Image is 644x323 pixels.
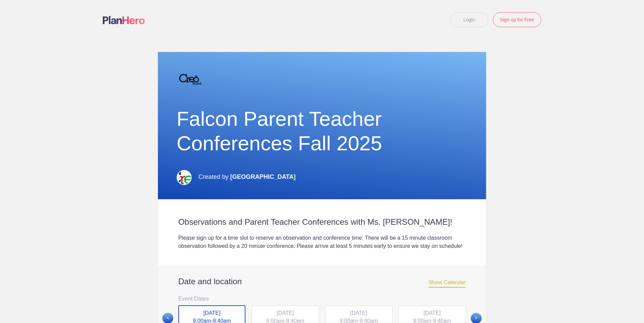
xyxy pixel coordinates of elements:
[103,16,145,24] img: Logo main planhero
[177,66,204,93] img: 2
[178,234,466,250] div: Please sign up for a time slot to reserve an observation and conference time. There will be a 15 ...
[178,293,466,304] h3: Event Dates
[177,107,468,156] h1: Falcon Parent Teacher Conferences Fall 2025
[429,279,466,288] span: Show Calendar
[178,217,466,227] h2: Observations and Parent Teacher Conferences with Ms. [PERSON_NAME]!
[198,169,295,184] p: Created by
[493,12,541,27] a: Sign up for Free
[450,12,488,27] a: Login
[277,310,294,316] span: [DATE]
[350,310,367,316] span: [DATE]
[178,276,466,287] h2: Date and location
[423,310,440,316] span: [DATE]
[203,310,220,316] span: [DATE]
[230,173,295,180] span: [GEOGRAPHIC_DATA]
[177,170,192,185] img: Creo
